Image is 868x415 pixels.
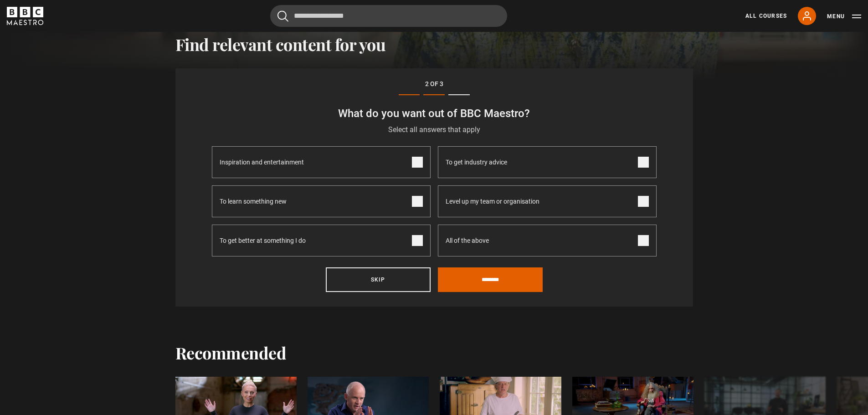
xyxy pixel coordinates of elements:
[446,186,539,217] span: Level up my team or organisation
[277,10,288,22] button: Submit the search query
[446,225,489,256] span: All of the above
[220,147,304,178] span: Inspiration and entertainment
[212,106,657,121] h3: What do you want out of BBC Maestro?
[827,12,861,21] button: Toggle navigation
[212,79,657,89] p: 2 of 3
[175,35,693,54] h2: Find relevant content for you
[326,267,431,292] button: Skip
[212,124,657,135] p: Select all answers that apply
[7,7,43,25] svg: BBC Maestro
[745,12,787,20] a: All Courses
[270,5,507,27] input: Search
[175,343,287,362] h2: Recommended
[446,147,507,178] span: To get industry advice
[220,186,287,217] span: To learn something new
[220,225,306,256] span: To get better at something I do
